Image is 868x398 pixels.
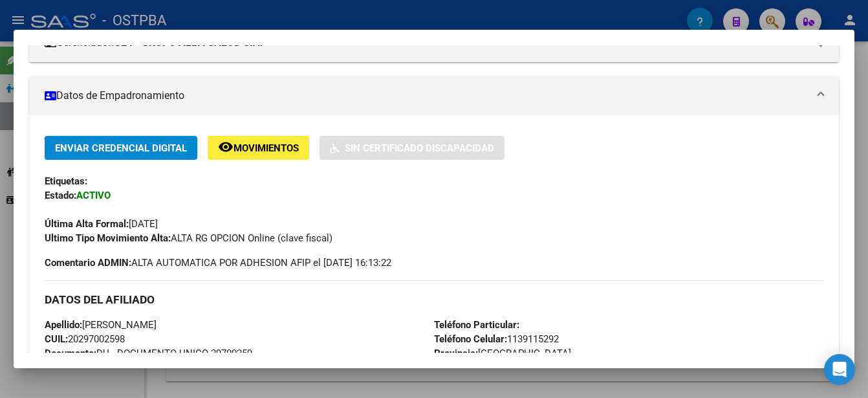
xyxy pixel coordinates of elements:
[345,142,494,154] span: Sin Certificado Discapacidad
[45,319,82,331] strong: Apellido:
[208,136,309,160] button: Movimientos
[45,218,158,230] span: [DATE]
[434,333,559,345] span: 1139115292
[434,319,519,331] strong: Teléfono Particular:
[29,76,839,115] mat-expansion-panel-header: Datos de Empadronamiento
[45,232,171,244] strong: Ultimo Tipo Movimiento Alta:
[55,142,187,154] span: Enviar Credencial Digital
[45,190,76,201] strong: Estado:
[45,333,68,345] strong: CUIL:
[434,348,478,359] strong: Provincia:
[320,136,505,160] button: Sin Certificado Discapacidad
[45,348,252,359] span: DU - DOCUMENTO UNICO 29700259
[218,139,233,155] mat-icon: remove_red_eye
[45,136,197,160] button: Enviar Credencial Digital
[45,175,87,187] strong: Etiquetas:
[45,232,332,244] span: ALTA RG OPCION Online (clave fiscal)
[45,348,96,359] strong: Documento:
[45,257,131,269] strong: Comentario ADMIN:
[45,256,391,270] span: ALTA AUTOMATICA POR ADHESION AFIP el [DATE] 16:13:22
[45,88,808,104] mat-panel-title: Datos de Empadronamiento
[76,190,111,201] strong: ACTIVO
[233,142,299,154] span: Movimientos
[434,348,571,359] span: [GEOGRAPHIC_DATA]
[45,333,125,345] span: 20297002598
[45,293,823,307] h3: DATOS DEL AFILIADO
[45,319,157,331] span: [PERSON_NAME]
[824,354,855,385] div: Open Intercom Messenger
[45,218,129,230] strong: Última Alta Formal:
[434,333,507,345] strong: Teléfono Celular:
